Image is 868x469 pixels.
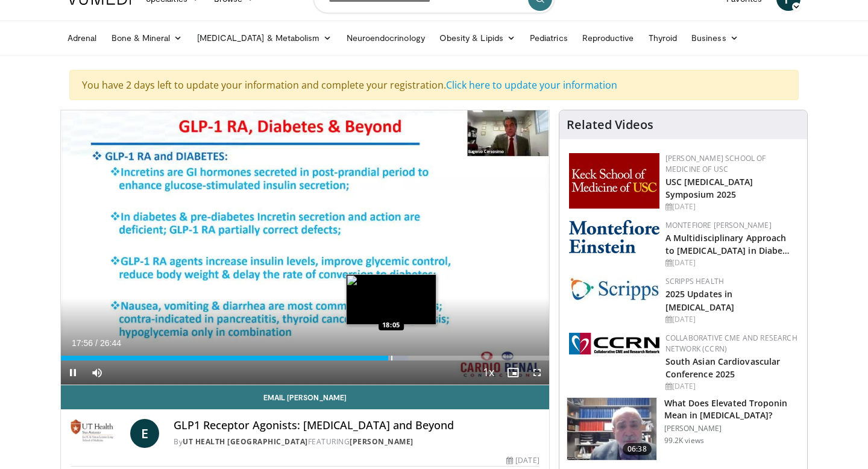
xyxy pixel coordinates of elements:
[174,419,539,432] h4: GLP1 Receptor Agonists: [MEDICAL_DATA] and Beyond
[506,455,539,466] div: [DATE]
[61,385,549,409] a: Email [PERSON_NAME]
[665,288,734,312] a: 2025 Updates in [MEDICAL_DATA]
[350,436,414,447] a: [PERSON_NAME]
[72,338,93,348] span: 17:56
[665,220,772,230] a: Montefiore [PERSON_NAME]
[641,26,685,50] a: Thyroid
[623,443,652,455] span: 06:38
[174,436,539,447] div: By FEATURING
[567,397,800,461] a: 06:38 What Does Elevated Troponin Mean in [MEDICAL_DATA]? [PERSON_NAME] 99.2K views
[477,360,501,385] button: Playback Rate
[567,398,656,461] img: 98daf78a-1d22-4ebe-927e-10afe95ffd94.150x105_q85_crop-smart_upscale.jpg
[665,333,797,354] a: Collaborative CME and Research Network (CCRN)
[664,424,800,433] p: [PERSON_NAME]
[100,338,121,348] span: 26:44
[665,314,797,325] div: [DATE]
[104,26,190,50] a: Bone & Mineral
[71,419,125,448] img: UT Health San Antonio School of Medicine
[569,220,659,253] img: b0142b4c-93a1-4b58-8f91-5265c282693c.png.150x105_q85_autocrop_double_scale_upscale_version-0.2.png
[525,360,549,385] button: Fullscreen
[665,356,781,380] a: South Asian Cardiovascular Conference 2025
[183,436,308,447] a: UT Health [GEOGRAPHIC_DATA]
[85,360,109,385] button: Mute
[665,153,766,174] a: [PERSON_NAME] School of Medicine of USC
[523,26,575,50] a: Pediatrics
[664,397,800,421] h3: What Does Elevated Troponin Mean in [MEDICAL_DATA]?
[346,274,436,325] img: image.jpeg
[665,381,797,392] div: [DATE]
[665,276,724,286] a: Scripps Health
[60,26,104,50] a: Adrenal
[130,419,159,448] a: E
[61,356,549,360] div: Progress Bar
[567,118,653,132] h4: Related Videos
[61,360,85,385] button: Pause
[95,338,98,348] span: /
[432,26,523,50] a: Obesity & Lipids
[190,26,339,50] a: [MEDICAL_DATA] & Metabolism
[61,110,549,385] video-js: Video Player
[569,333,659,354] img: a04ee3ba-8487-4636-b0fb-5e8d268f3737.png.150x105_q85_autocrop_double_scale_upscale_version-0.2.png
[665,176,753,200] a: USC [MEDICAL_DATA] Symposium 2025
[569,276,659,301] img: c9f2b0b7-b02a-4276-a72a-b0cbb4230bc1.jpg.150x105_q85_autocrop_double_scale_upscale_version-0.2.jpg
[501,360,525,385] button: Enable picture-in-picture mode
[665,201,797,212] div: [DATE]
[664,436,704,445] p: 99.2K views
[665,257,797,268] div: [DATE]
[569,153,659,209] img: 7b941f1f-d101-407a-8bfa-07bd47db01ba.png.150x105_q85_autocrop_double_scale_upscale_version-0.2.jpg
[339,26,432,50] a: Neuroendocrinology
[665,232,790,256] a: A Multidisciplinary Approach to [MEDICAL_DATA] in Diabe…
[575,26,641,50] a: Reproductive
[69,70,799,100] div: You have 2 days left to update your information and complete your registration.
[446,78,617,92] a: Click here to update your information
[684,26,746,50] a: Business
